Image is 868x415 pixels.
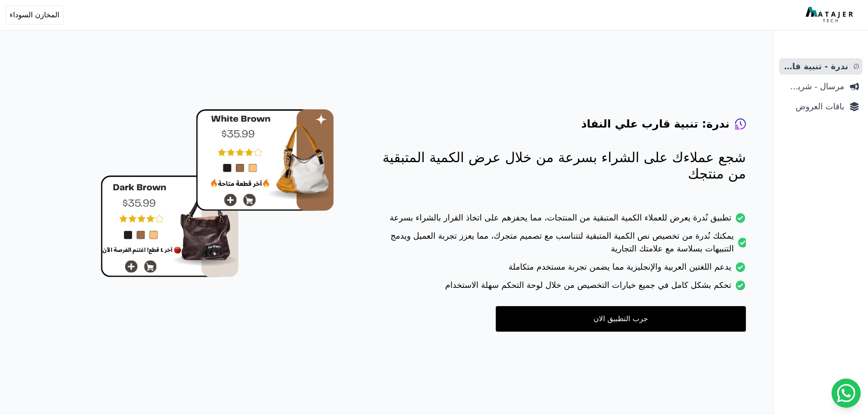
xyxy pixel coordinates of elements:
[370,211,746,230] li: تطبيق نُدرة يعرض للعملاء الكمية المتبقية من المنتجات، مما يحفزهم على اتخاذ القرار بالشراء بسرعة
[370,279,746,297] li: تحكم بشكل كامل في جميع خيارات التخصيص من خلال لوحة التحكم سهلة الاستخدام
[370,149,746,182] p: شجع عملاءك على الشراء بسرعة من خلال عرض الكمية المتبقية من منتجك
[370,230,746,261] li: يمكنك نُدرة من تخصيص نص الكمية المتبقية لتتناسب مع تصميم متجرك، مما يعزز تجربة العميل ويدمج التنب...
[783,80,844,93] span: مرسال - شريط دعاية
[581,117,729,131] h4: ندرة: تنبية قارب علي النفاذ
[806,7,855,23] img: MatajerTech Logo
[370,261,746,279] li: يدعم اللغتين العربية والإنجليزية مما يضمن تجربة مستخدم متكاملة
[783,100,844,113] span: باقات العروض
[783,60,848,73] span: ندرة - تنبية قارب علي النفاذ
[5,5,63,25] button: المخازن السوداء
[101,109,334,277] img: hero
[496,306,746,332] a: جرب التطبيق الان
[10,10,59,20] span: المخازن السوداء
